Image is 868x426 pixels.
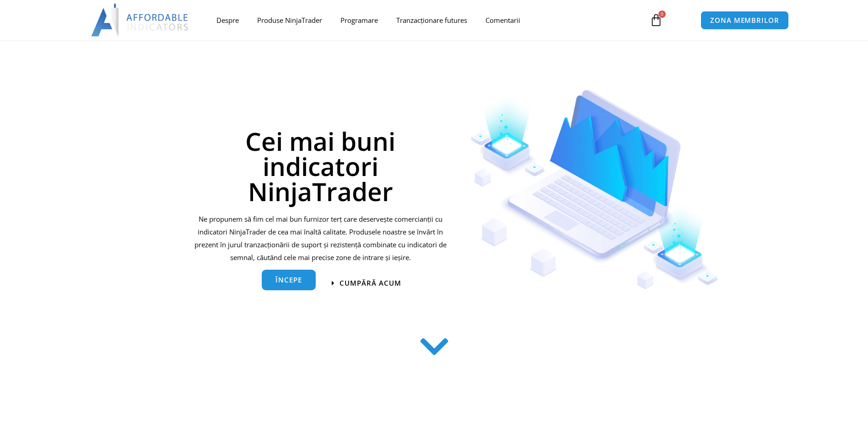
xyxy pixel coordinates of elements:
[701,11,789,30] a: ZONA MEMBRILOR
[207,10,639,31] nav: Meniu
[710,17,779,24] span: ZONA MEMBRILOR
[331,10,387,31] a: Programare
[194,128,447,204] h1: Cei mai buni indicatori NinjaTrader
[91,4,189,37] img: LogoAI | Affordable Indicators – NinjaTrader
[275,277,302,283] span: Începe
[194,213,447,264] p: Ne propunem să fim cel mai bun furnizor terț care deservește comercianții cu indicatori NinjaTrad...
[332,280,401,287] a: Cumpără acum
[340,280,401,287] span: Cumpără acum
[387,10,476,31] a: Tranzacționare futures
[658,11,666,18] span: 0
[248,10,331,31] a: Produse NinjaTrader
[207,10,248,31] a: Despre
[470,90,719,289] img: Indicators 1 | Affordable Indicators – NinjaTrader
[262,270,316,290] a: Începe
[476,10,529,31] a: Comentarii
[636,7,676,33] a: 0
